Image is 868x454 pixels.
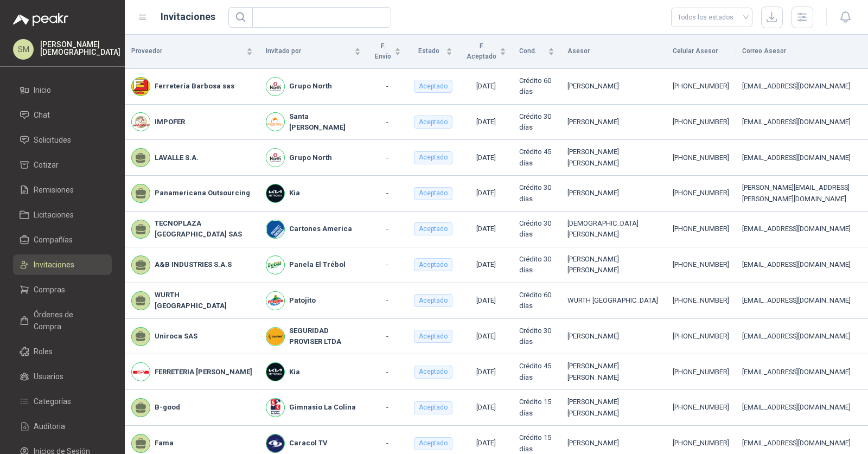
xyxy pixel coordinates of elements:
img: Company Logo [132,78,150,95]
b: SEGURIDAD PROVISER LTDA [289,325,361,348]
div: [PERSON_NAME] [567,81,660,92]
th: F. Envío [367,35,407,69]
div: [PHONE_NUMBER] [673,152,729,163]
img: Company Logo [266,256,284,274]
div: Crédito 30 días [519,111,554,133]
a: Auditoria [13,416,112,437]
b: Kia [289,188,300,199]
img: Company Logo [132,113,150,131]
a: Chat [13,105,112,125]
div: [PERSON_NAME] [PERSON_NAME] [567,146,660,169]
b: FERRETERIA [PERSON_NAME] [155,367,252,378]
img: Company Logo [266,434,284,452]
img: Company Logo [266,113,284,131]
span: Licitaciones [34,209,74,221]
div: Aceptado [414,151,452,164]
a: Categorías [13,391,112,412]
th: F. Aceptado [459,35,513,69]
div: [PHONE_NUMBER] [673,295,729,306]
div: SM [13,39,34,60]
span: - [386,403,388,411]
div: [PHONE_NUMBER] [673,402,729,413]
div: Crédito 60 días [519,290,554,312]
img: Company Logo [266,399,284,417]
a: Compañías [13,229,112,250]
div: [PHONE_NUMBER] [673,223,729,234]
img: Logo peakr [13,13,68,26]
a: Roles [13,341,112,362]
div: [EMAIL_ADDRESS][DOMAIN_NAME] [742,438,861,449]
div: [EMAIL_ADDRESS][DOMAIN_NAME] [742,152,861,163]
a: Órdenes de Compra [13,304,112,337]
div: Crédito 30 días [519,254,554,276]
span: [DATE] [476,225,496,233]
div: [EMAIL_ADDRESS][DOMAIN_NAME] [742,367,861,378]
th: Estado [407,35,459,69]
th: Asesor [561,35,666,69]
p: [PERSON_NAME] [DEMOGRAPHIC_DATA] [40,41,120,56]
span: - [386,296,388,304]
span: Invitado por [266,46,352,56]
span: Invitaciones [34,259,74,271]
div: [PHONE_NUMBER] [673,81,729,92]
span: - [386,154,388,162]
b: B-good [155,402,180,413]
span: - [386,82,388,90]
b: Santa [PERSON_NAME] [289,111,361,133]
span: F. Envío [374,41,392,62]
b: LAVALLE S.A. [155,152,199,163]
a: Inicio [13,80,112,100]
span: Órdenes de Compra [34,309,101,332]
th: Invitado por [259,35,367,69]
div: [EMAIL_ADDRESS][DOMAIN_NAME] [742,223,861,234]
div: [PERSON_NAME] [567,117,660,127]
span: Cotizar [34,159,59,171]
b: Caracol TV [289,438,327,449]
b: TECNOPLAZA [GEOGRAPHIC_DATA] SAS [155,218,253,240]
img: Company Logo [266,78,284,95]
b: Grupo North [289,81,332,92]
span: Auditoria [34,420,65,432]
span: [DATE] [476,403,496,411]
span: [DATE] [476,82,496,90]
span: [DATE] [476,368,496,376]
th: Correo Asesor [736,35,868,69]
div: Aceptado [414,330,452,343]
div: [PHONE_NUMBER] [673,117,729,127]
b: Fama [155,438,174,449]
th: Proveedor [125,35,259,69]
div: [PERSON_NAME][EMAIL_ADDRESS][PERSON_NAME][DOMAIN_NAME] [742,182,861,204]
a: Cotizar [13,155,112,175]
span: Compras [34,284,65,296]
div: Crédito 30 días [519,182,554,204]
img: Company Logo [266,363,284,381]
div: [PERSON_NAME] [PERSON_NAME] [567,397,660,419]
div: Crédito 45 días [519,361,554,383]
span: Remisiones [34,184,74,196]
a: Licitaciones [13,204,112,225]
div: Aceptado [414,401,452,414]
div: [PERSON_NAME] [567,438,660,449]
span: Inicio [34,84,51,96]
span: Estado [414,46,444,56]
img: Company Logo [132,363,150,381]
span: - [386,332,388,340]
span: - [386,189,388,197]
span: [DATE] [476,189,496,197]
span: Compañías [34,234,73,246]
b: Kia [289,367,300,378]
div: [PHONE_NUMBER] [673,438,729,449]
span: - [386,368,388,376]
span: [DATE] [476,332,496,340]
b: Patojito [289,295,316,306]
b: Uniroca SAS [155,331,197,342]
div: [EMAIL_ADDRESS][DOMAIN_NAME] [742,295,861,306]
div: Aceptado [414,437,452,450]
div: Crédito 60 días [519,75,554,98]
div: Crédito 15 días [519,397,554,419]
span: [DATE] [476,260,496,268]
h1: Invitaciones [161,9,215,24]
div: Aceptado [414,366,452,379]
span: Roles [34,346,53,357]
div: [PERSON_NAME] [PERSON_NAME] [567,361,660,383]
